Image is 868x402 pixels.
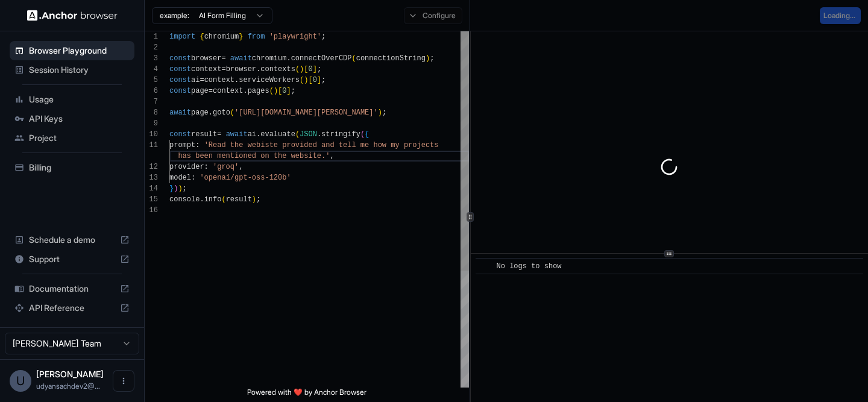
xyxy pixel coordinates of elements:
[313,76,317,84] span: 0
[10,60,134,80] div: Session History
[29,93,130,105] span: Usage
[29,302,115,314] span: API Reference
[191,87,209,95] span: page
[243,87,247,95] span: .
[226,130,248,139] span: await
[191,108,209,117] span: page
[169,184,174,193] span: }
[221,195,225,204] span: (
[169,33,195,41] span: import
[230,108,234,117] span: (
[145,172,158,183] div: 13
[10,250,134,269] div: Support
[10,370,31,392] div: U
[10,230,134,250] div: Schedule a demo
[234,108,378,117] span: '[URL][DOMAIN_NAME][PERSON_NAME]'
[29,132,130,144] span: Project
[200,174,291,182] span: 'openai/gpt-oss-120b'
[29,283,115,295] span: Documentation
[10,41,134,60] div: Browser Playground
[356,54,426,63] span: connectionString
[221,65,225,74] span: =
[209,108,213,117] span: .
[282,87,286,95] span: 0
[317,65,321,74] span: ;
[256,130,260,139] span: .
[226,195,252,204] span: result
[269,87,274,95] span: (
[300,76,304,84] span: (
[295,65,300,74] span: (
[304,65,308,74] span: [
[252,195,256,204] span: )
[248,130,256,139] span: ai
[260,130,295,139] span: evaluate
[200,195,204,204] span: .
[286,54,291,63] span: .
[10,279,134,298] div: Documentation
[213,108,230,117] span: goto
[204,163,209,171] span: :
[286,87,291,95] span: ]
[239,76,300,84] span: serviceWorkers
[230,54,252,63] span: await
[217,130,221,139] span: =
[169,174,191,182] span: model
[204,33,239,41] span: chromium
[29,162,130,174] span: Billing
[145,205,158,216] div: 16
[421,141,439,149] span: ects
[169,108,191,117] span: await
[10,128,134,148] div: Project
[10,109,134,128] div: API Keys
[36,382,100,391] span: udyansachdev2@gmail.com
[29,113,130,125] span: API Keys
[169,195,200,204] span: console
[29,45,130,57] span: Browser Playground
[191,65,221,74] span: context
[145,96,158,107] div: 7
[191,76,200,84] span: ai
[497,262,562,271] span: No logs to show
[321,76,325,84] span: ;
[278,87,282,95] span: [
[226,65,256,74] span: browser
[169,141,195,149] span: prompt
[169,163,204,171] span: provider
[191,54,221,63] span: browser
[169,87,191,95] span: const
[260,65,295,74] span: contexts
[169,76,191,84] span: const
[145,53,158,64] div: 3
[178,152,330,160] span: has been mentioned on the website.'
[145,129,158,140] div: 10
[145,183,158,194] div: 14
[300,65,304,74] span: )
[29,64,130,76] span: Session History
[317,130,321,139] span: .
[145,42,158,53] div: 2
[304,76,308,84] span: )
[321,33,325,41] span: ;
[321,130,360,139] span: stringify
[10,298,134,318] div: API Reference
[209,87,213,95] span: =
[145,75,158,86] div: 5
[200,33,204,41] span: {
[308,76,312,84] span: [
[239,33,243,41] span: }
[274,87,278,95] span: )
[169,54,191,63] span: const
[145,140,158,151] div: 11
[248,87,269,95] span: pages
[204,141,421,149] span: 'Read the webiste provided and tell me how my proj
[308,65,312,74] span: 0
[10,158,134,177] div: Billing
[430,54,434,63] span: ;
[145,118,158,129] div: 9
[191,174,195,182] span: :
[145,107,158,118] div: 8
[295,130,300,139] span: (
[317,76,321,84] span: ]
[352,54,356,63] span: (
